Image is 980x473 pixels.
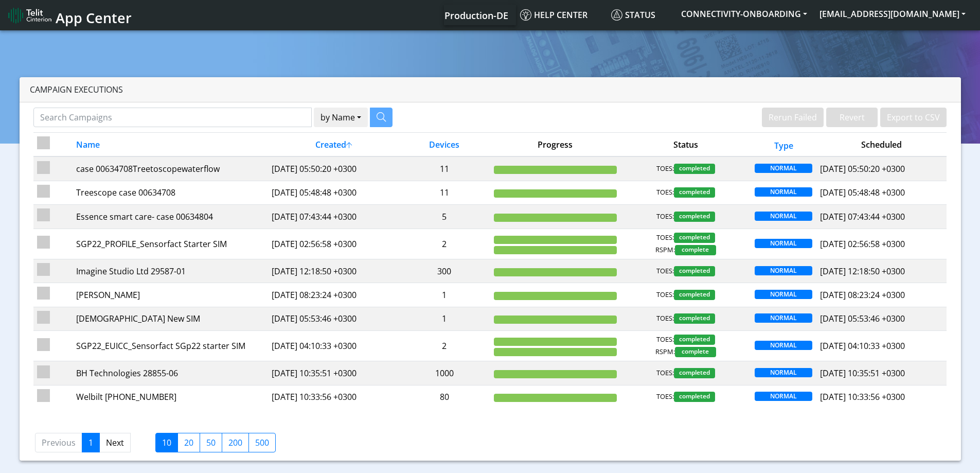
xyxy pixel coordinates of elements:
div: BH Technologies 28855-06 [76,367,264,379]
span: TOES: [656,233,674,243]
span: NORMAL [755,266,812,275]
td: [DATE] 05:53:46 +0300 [268,307,399,330]
input: Search Campaigns [33,108,312,127]
span: NORMAL [755,290,812,299]
div: Campaign Executions [20,77,961,102]
td: 2 [399,331,490,361]
td: 5 [399,205,490,229]
td: [DATE] 10:35:51 +0300 [268,361,399,385]
a: Help center [516,5,607,25]
img: knowledge.svg [520,9,531,21]
span: [DATE] 05:48:48 +0300 [820,187,905,198]
td: 80 [399,385,490,409]
button: Export to CSV [880,108,947,127]
a: 1 [82,433,100,452]
button: [EMAIL_ADDRESS][DOMAIN_NAME] [813,5,972,23]
span: RSPM: [655,347,675,357]
span: NORMAL [755,392,812,401]
span: [DATE] 12:18:50 +0300 [820,266,905,277]
div: [PERSON_NAME] [76,289,264,301]
button: Rerun Failed [762,108,824,127]
div: [DEMOGRAPHIC_DATA] New SIM [76,312,264,325]
span: completed [674,335,715,345]
a: Your current platform instance [444,5,508,25]
span: [DATE] 05:50:20 +0300 [820,163,905,174]
span: NORMAL [755,239,812,248]
span: completed [674,290,715,300]
span: TOES: [656,335,674,345]
th: Type [751,133,816,157]
span: [DATE] 02:56:58 +0300 [820,238,905,250]
td: 1 [399,307,490,330]
th: Created [268,133,399,157]
span: NORMAL [755,187,812,197]
span: [DATE] 07:43:44 +0300 [820,211,905,222]
span: Help center [520,9,587,21]
label: 50 [200,433,222,452]
th: Status [620,133,751,157]
a: Status [607,5,675,25]
img: logo-telit-cinterion-gw-new.png [8,7,51,24]
span: [DATE] 04:10:33 +0300 [820,340,905,352]
span: completed [674,233,715,243]
span: RSPM: [655,245,675,255]
span: [DATE] 10:35:51 +0300 [820,367,905,379]
td: [DATE] 07:43:44 +0300 [268,205,399,229]
td: 300 [399,259,490,283]
div: SGP22_PROFILE_Sensorfact Starter SIM [76,238,264,250]
div: Welbilt [PHONE_NUMBER] [76,391,264,403]
button: CONNECTIVITY-ONBOARDING [675,5,813,23]
span: TOES: [656,313,674,324]
label: 10 [155,433,178,452]
span: App Center [56,8,132,27]
span: completed [674,212,715,222]
div: SGP22_EUICC_Sensorfact SGp22 starter SIM [76,340,264,352]
span: TOES: [656,164,674,174]
span: [DATE] 10:33:56 +0300 [820,391,905,402]
button: Revert [826,108,878,127]
span: [DATE] 05:53:46 +0300 [820,313,905,324]
span: completed [674,187,715,198]
span: TOES: [656,368,674,378]
th: Progress [490,133,620,157]
div: Treescope case 00634708 [76,186,264,199]
span: TOES: [656,187,674,198]
span: [DATE] 08:23:24 +0300 [820,289,905,301]
button: by Name [314,108,368,127]
td: 2 [399,229,490,259]
span: completed [674,392,715,402]
span: NORMAL [755,313,812,323]
span: NORMAL [755,341,812,350]
span: completed [674,266,715,276]
td: [DATE] 05:50:20 +0300 [268,156,399,181]
span: TOES: [656,392,674,402]
span: NORMAL [755,164,812,173]
span: completed [674,368,715,378]
img: status.svg [611,9,622,21]
span: TOES: [656,212,674,222]
th: Devices [399,133,490,157]
td: [DATE] 10:33:56 +0300 [268,385,399,409]
th: Scheduled [816,133,947,157]
td: 1000 [399,361,490,385]
a: Next [99,433,131,452]
a: App Center [8,4,130,26]
td: [DATE] 04:10:33 +0300 [268,331,399,361]
label: 200 [222,433,249,452]
span: TOES: [656,290,674,300]
td: 11 [399,156,490,181]
span: completed [674,164,715,174]
span: complete [675,347,716,357]
span: Production-DE [444,9,508,22]
td: 11 [399,181,490,204]
div: Essence smart care- case 00634804 [76,211,264,223]
span: TOES: [656,266,674,276]
th: Name [73,133,268,157]
td: [DATE] 12:18:50 +0300 [268,259,399,283]
span: NORMAL [755,212,812,221]
span: completed [674,313,715,324]
div: Imagine Studio Ltd 29587-01 [76,265,264,277]
td: 1 [399,283,490,307]
label: 500 [248,433,276,452]
td: [DATE] 05:48:48 +0300 [268,181,399,204]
